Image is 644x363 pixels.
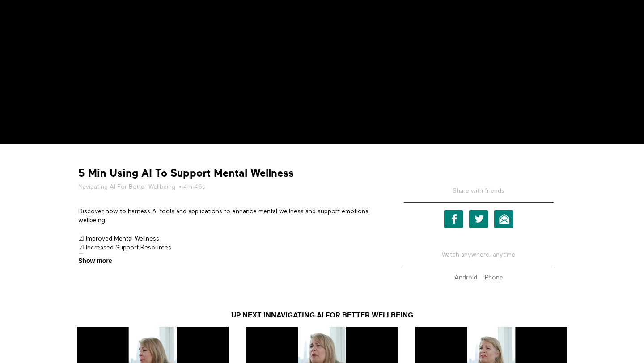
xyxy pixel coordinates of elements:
[271,311,413,319] a: Navigating AI For Better Wellbeing
[78,182,378,191] h5: • 4m 46s
[444,210,463,228] a: Facebook
[78,182,175,191] a: Navigating AI For Better Wellbeing
[404,186,554,203] h5: Share with friends
[72,311,572,320] h3: Up Next in
[454,274,477,281] strong: Android
[469,210,488,228] a: Twitter
[481,274,505,281] a: iPhone
[78,234,378,262] p: ☑ Improved Mental Wellness ☑ Increased Support Resources ☑ Deeper AI Engagement
[452,274,479,281] a: Android
[78,256,112,266] span: Show more
[483,274,503,281] strong: iPhone
[404,244,554,266] h5: Watch anywhere, anytime
[78,207,378,225] p: Discover how to harness AI tools and applications to enhance mental wellness and support emotiona...
[494,210,513,228] a: Email
[78,166,294,180] strong: 5 Min Using AI To Support Mental Wellness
